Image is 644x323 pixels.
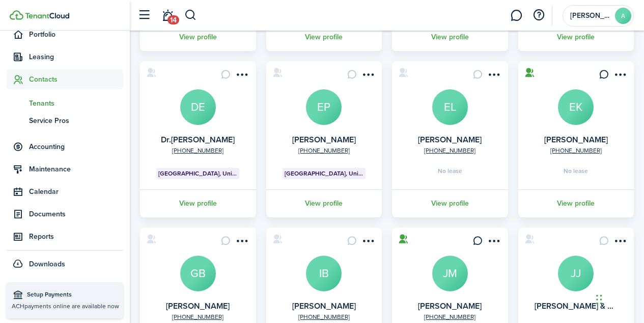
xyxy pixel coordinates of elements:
[593,274,644,323] iframe: Chat Widget
[158,3,177,29] a: Notifications
[172,312,223,321] a: [PHONE_NUMBER]
[558,89,594,125] a: EK
[298,312,350,321] a: [PHONE_NUMBER]
[180,256,216,291] a: GB
[530,7,547,24] button: Open resource center
[611,69,628,83] button: Open menu
[161,134,235,145] a: Dr.[PERSON_NAME]
[29,259,65,269] span: Downloads
[29,115,123,126] span: Service Pros
[180,89,216,125] a: DE
[611,236,628,250] button: Open menu
[10,10,23,20] img: TenantCloud
[166,300,230,312] a: [PERSON_NAME]
[29,98,123,109] span: Tenants
[550,146,602,155] a: [PHONE_NUMBER]
[486,236,502,250] button: Open menu
[292,300,356,312] a: [PERSON_NAME]
[184,7,197,24] button: Search
[29,164,123,175] span: Maintenance
[29,186,123,197] span: Calendar
[29,141,123,152] span: Accounting
[564,168,588,174] span: No lease
[29,29,123,40] span: Portfolio
[486,69,502,83] button: Open menu
[138,23,258,51] a: View profile
[172,146,223,155] a: [PHONE_NUMBER]
[424,146,475,155] a: [PHONE_NUMBER]
[265,23,384,51] a: View profile
[7,94,123,112] a: Tenants
[27,290,118,300] span: Setup Payments
[29,52,123,62] span: Leasing
[7,227,123,246] a: Reports
[424,312,475,321] a: [PHONE_NUMBER]
[29,74,123,85] span: Contacts
[558,256,594,291] a: JJ
[292,134,356,145] a: [PERSON_NAME]
[596,284,602,315] div: Drag
[234,69,250,83] button: Open menu
[544,134,608,145] a: [PERSON_NAME]
[24,302,119,311] span: payments online are available now
[615,8,631,24] avatar-text: A
[359,236,376,250] button: Open menu
[29,209,123,219] span: Documents
[570,12,611,19] span: Alex
[29,231,123,242] span: Reports
[25,13,69,19] img: TenantCloud
[438,168,462,174] span: No lease
[265,189,384,217] a: View profile
[418,300,482,312] a: [PERSON_NAME]
[432,256,468,291] a: JM
[517,23,636,51] a: View profile
[517,189,636,217] a: View profile
[432,89,468,125] a: EL
[298,146,350,155] a: [PHONE_NUMBER]
[12,302,118,311] p: ACH
[359,69,376,83] button: Open menu
[285,169,363,178] span: [GEOGRAPHIC_DATA], Unit 2C
[7,112,123,129] a: Service Pros
[138,189,258,217] a: View profile
[7,282,123,318] a: Setup PaymentsACHpayments online are available now
[507,3,526,29] a: Messaging
[418,134,482,145] a: [PERSON_NAME]
[390,189,510,217] a: View profile
[234,236,250,250] button: Open menu
[158,169,237,178] span: [GEOGRAPHIC_DATA], Unit 3D
[306,256,342,291] a: IB
[390,23,510,51] a: View profile
[167,15,179,24] span: 14
[306,89,342,125] a: EP
[134,6,154,25] button: Open sidebar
